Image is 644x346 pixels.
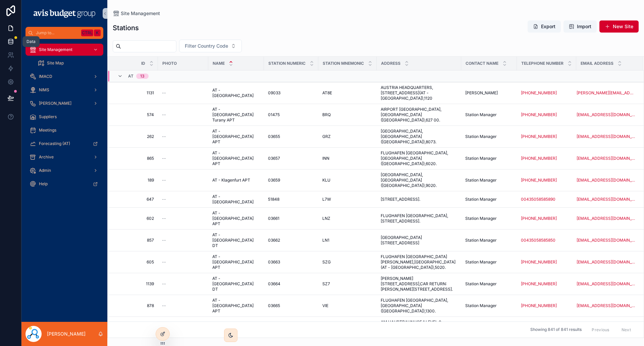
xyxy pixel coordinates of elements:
a: [PHONE_NUMBER] [521,156,557,161]
span: Station Manager [465,259,497,265]
span: Telephone Number [521,61,563,66]
a: [PHONE_NUMBER] [521,134,557,139]
span: 865 [116,156,154,161]
a: [EMAIL_ADDRESS][DOMAIN_NAME] [577,259,635,265]
a: [PHONE_NUMBER] [521,112,572,117]
a: [PHONE_NUMBER] [521,281,557,287]
a: Station Manager [465,281,513,287]
span: 03662 [268,238,280,243]
a: [EMAIL_ADDRESS][DOMAIN_NAME] [577,216,635,221]
a: AT - Klagenfurt APT [212,178,260,183]
a: [PHONE_NUMBER] [521,90,572,96]
span: NIMS [39,87,49,93]
a: [PHONE_NUMBER] [521,178,572,183]
span: 51848 [268,197,279,202]
a: 1131 [116,90,154,96]
span: Forecasting (AT) [39,141,70,146]
a: -- [162,156,204,161]
a: [PHONE_NUMBER] [521,259,557,265]
a: FLUGHAFEN [GEOGRAPHIC_DATA] [PERSON_NAME],[GEOGRAPHIC_DATA](AT - [GEOGRAPHIC_DATA]),5020. [381,254,457,270]
span: Site Management [39,47,72,52]
a: 647 [116,197,154,202]
span: Contact Name [466,61,498,66]
span: Photo [162,61,177,66]
a: Site Map [34,57,103,69]
a: [EMAIL_ADDRESS][DOMAIN_NAME] [577,281,635,287]
a: IMACD [25,70,103,83]
span: AM HAUPTBAHNHOF 1 LEVEL 0,[GEOGRAPHIC_DATA](AT - [GEOGRAPHIC_DATA]),1100. [381,319,457,336]
span: Email address [581,61,613,66]
a: -- [162,112,204,117]
a: [EMAIL_ADDRESS][DOMAIN_NAME] [577,156,635,161]
div: Data [26,39,36,44]
a: 51848 [268,197,314,202]
a: 262 [116,134,154,139]
span: Help [39,181,48,187]
a: [EMAIL_ADDRESS][DOMAIN_NAME] [577,303,635,308]
div: scrollable content [21,39,107,199]
span: FLUGHAFEN [GEOGRAPHIC_DATA],[GEOGRAPHIC_DATA]([GEOGRAPHIC_DATA]),1300. [381,298,457,314]
a: L7W [322,197,373,202]
a: [PHONE_NUMBER] [521,216,572,221]
a: Forecasting (AT) [25,138,103,150]
span: 09033 [268,90,280,96]
button: Select Button [179,40,242,52]
span: Station Manager [465,156,497,161]
a: 605 [116,259,154,265]
a: -- [162,197,204,202]
span: 189 [116,178,154,183]
button: Import [563,20,597,33]
span: VIE [322,303,328,308]
span: AIRPORT [GEOGRAPHIC_DATA],[GEOGRAPHIC_DATA]([GEOGRAPHIC_DATA]),627 00. [381,107,457,123]
span: INN [322,156,329,161]
span: AT - [GEOGRAPHIC_DATA] DT [212,232,260,248]
button: Jump to...CtrlK [25,27,103,39]
a: [EMAIL_ADDRESS][DOMAIN_NAME] [577,178,635,183]
a: 03664 [268,281,314,287]
a: Admin [25,164,103,177]
span: Station Manager [465,216,497,221]
a: AT - [GEOGRAPHIC_DATA] Turany APT [212,107,260,123]
a: Site Management [25,44,103,56]
a: [PHONE_NUMBER] [521,90,557,96]
a: 03655 [268,134,314,139]
span: 03663 [268,259,280,265]
span: Address [381,61,400,66]
a: 09033 [268,90,314,96]
a: 03657 [268,156,314,161]
a: [PHONE_NUMBER] [521,303,557,308]
span: K [95,30,100,36]
a: -- [162,281,204,287]
span: Id [141,61,145,66]
a: AT - [GEOGRAPHIC_DATA] [212,194,260,205]
span: -- [162,197,166,202]
a: LN1 [322,238,373,243]
span: SZG [322,259,331,265]
a: AT8E [322,90,373,96]
a: AT - [GEOGRAPHIC_DATA] APT [212,150,260,166]
a: [PHONE_NUMBER] [521,156,572,161]
a: [PERSON_NAME][EMAIL_ADDRESS][DOMAIN_NAME] [577,90,635,96]
a: VIE [322,303,373,308]
span: [PERSON_NAME] [465,90,498,96]
img: App logo [32,8,97,19]
a: Archive [25,151,103,163]
span: Meetings [39,128,56,133]
a: 574 [116,112,154,117]
a: Station Manager [465,259,513,265]
a: Help [25,178,103,190]
span: [PERSON_NAME] [39,101,71,106]
span: 03664 [268,281,280,287]
span: AT8E [322,90,332,96]
a: LNZ [322,216,373,221]
span: IMACD [39,74,52,79]
a: GRZ [322,134,373,139]
span: Site Map [47,60,64,66]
